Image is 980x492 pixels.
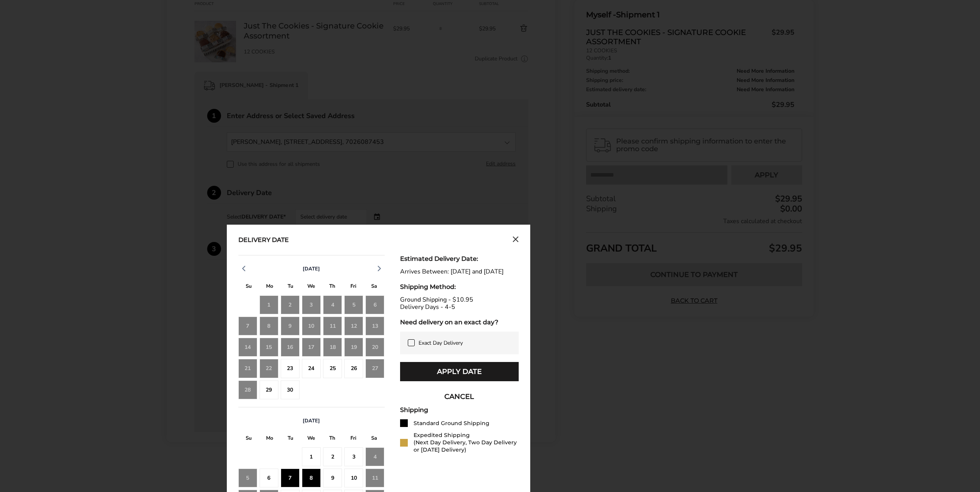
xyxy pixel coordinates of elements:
div: T [280,281,301,293]
button: [DATE] [300,265,323,272]
div: S [238,281,259,293]
span: Exact Day Delivery [419,339,463,347]
div: S [364,433,384,445]
div: M [259,433,280,445]
button: [DATE] [300,417,323,424]
div: Ground Shipping - $10.95 Delivery Days - 4-5 [400,296,519,311]
div: T [280,433,301,445]
div: Need delivery on an exact day? [400,319,519,326]
button: Apply Date [400,362,519,381]
div: F [343,433,364,445]
div: Estimated Delivery Date: [400,255,519,262]
div: T [322,433,343,445]
div: Arrives Between: [DATE] and [DATE] [400,268,519,275]
div: W [301,281,322,293]
div: Shipping [400,406,519,414]
span: [DATE] [303,265,320,272]
span: [DATE] [303,417,320,424]
button: Close calendar [513,236,519,245]
div: Expedited Shipping (Next Day Delivery, Two Day Delivery or [DATE] Delivery) [414,432,519,454]
div: M [259,281,280,293]
div: F [343,281,364,293]
div: W [301,433,322,445]
div: Shipping Method: [400,283,519,290]
div: Delivery Date [238,236,289,245]
button: CANCEL [400,387,519,406]
div: S [364,281,384,293]
div: Standard Ground Shipping [414,420,489,427]
div: T [322,281,343,293]
div: S [238,433,259,445]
